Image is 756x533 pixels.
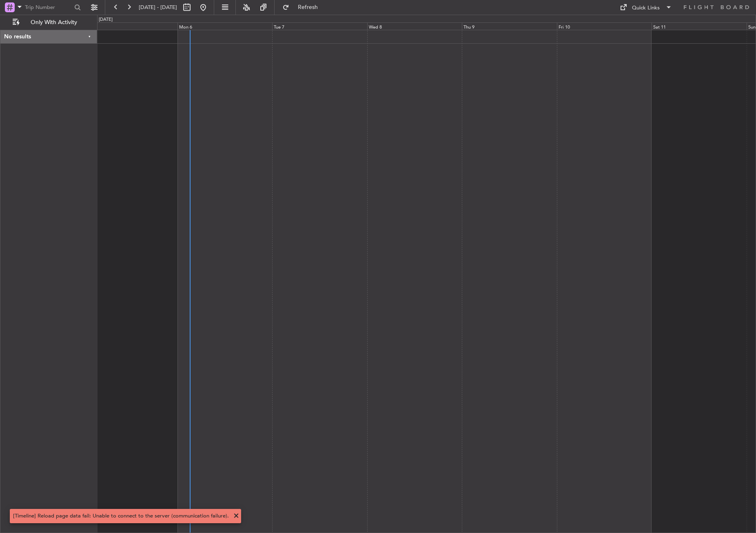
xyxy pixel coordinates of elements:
div: Fri 10 [557,22,652,30]
button: Quick Links [616,1,676,14]
span: Refresh [291,4,325,10]
div: [DATE] [99,16,113,23]
button: Only With Activity [9,16,89,29]
div: Quick Links [632,4,660,12]
button: Refresh [279,1,328,14]
input: Trip Number [25,1,72,13]
span: [DATE] - [DATE] [139,4,177,11]
div: Wed 8 [367,22,462,30]
div: Mon 6 [177,22,272,30]
div: Sun 5 [82,22,177,30]
div: Thu 9 [462,22,556,30]
span: Only With Activity [21,20,86,25]
div: Tue 7 [272,22,367,30]
div: [Timeline] Reload page data fail: Unable to connect to the server (communication failure). [13,512,229,520]
div: Sat 11 [652,22,746,30]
